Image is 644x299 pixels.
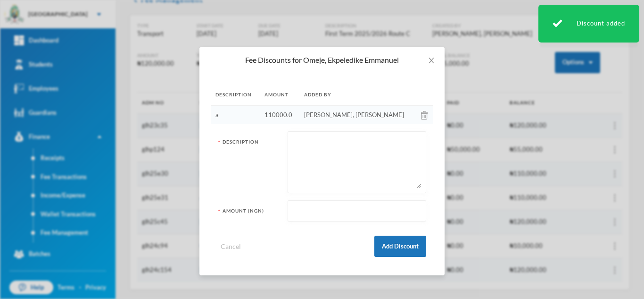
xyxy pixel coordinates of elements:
[299,105,416,124] td: [PERSON_NAME], [PERSON_NAME]
[218,138,281,192] div: Description
[211,55,433,65] div: Fee Discounts for Omeje, Ekpeledike Emmanuel
[538,5,639,43] div: Discount added
[299,84,416,105] th: Added By
[374,236,426,257] button: Add Discount
[421,111,428,120] img: bin
[218,241,244,252] button: Cancel
[218,207,281,220] div: Amount (NGN)
[418,47,445,74] button: Close
[211,105,260,124] td: a
[211,84,260,105] th: Description
[428,57,435,64] i: icon: close
[260,84,299,105] th: Amount
[260,105,299,124] td: 110000.0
